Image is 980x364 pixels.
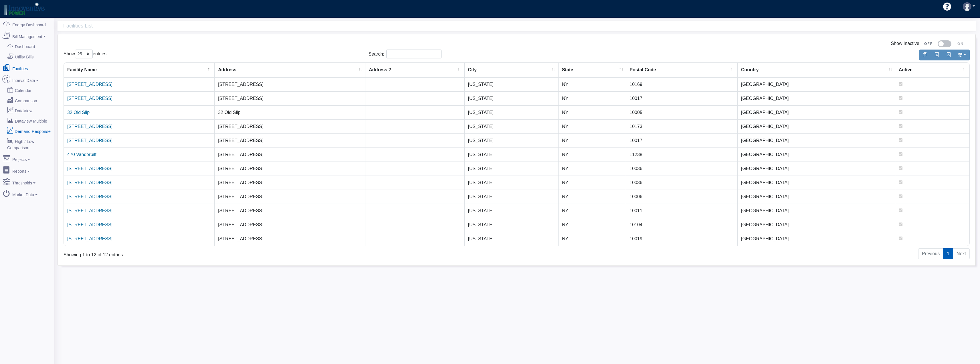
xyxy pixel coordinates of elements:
td: [GEOGRAPHIC_DATA] [738,147,895,162]
a: [STREET_ADDRESS] [67,222,112,227]
td: [GEOGRAPHIC_DATA] [738,232,895,246]
td: 10019 [626,232,738,246]
td: NY [559,91,626,105]
th: Country : activate to sort column ascending [738,63,895,77]
td: 32 Old Slip [215,105,365,119]
div: Show Inactive [64,40,970,47]
a: 1 [943,248,953,259]
label: Search: [369,50,442,58]
td: [STREET_ADDRESS] [215,218,365,232]
td: [GEOGRAPHIC_DATA] [738,119,895,133]
td: 10104 [626,218,738,232]
td: [GEOGRAPHIC_DATA] [738,77,895,91]
div: Showing 1 to 12 of 12 entries [64,248,436,259]
td: [US_STATE] [465,204,559,218]
td: NY [559,147,626,162]
a: [STREET_ADDRESS] [67,180,112,185]
td: [GEOGRAPHIC_DATA] [738,162,895,176]
td: [STREET_ADDRESS] [215,133,365,147]
td: NY [559,162,626,176]
th: Facility Name : activate to sort column descending [64,63,215,77]
th: State : activate to sort column ascending [559,63,626,77]
button: Generate PDF [943,50,955,60]
td: 10036 [626,162,738,176]
button: Copy to clipboard [919,50,931,60]
th: City : activate to sort column ascending [465,63,559,77]
td: [US_STATE] [465,162,559,176]
td: 10173 [626,119,738,133]
td: [US_STATE] [465,190,559,204]
td: NY [559,232,626,246]
td: [US_STATE] [465,147,559,162]
td: [STREET_ADDRESS] [215,190,365,204]
td: [GEOGRAPHIC_DATA] [738,105,895,119]
td: NY [559,105,626,119]
td: NY [559,133,626,147]
td: [STREET_ADDRESS] [215,119,365,133]
td: 10036 [626,176,738,190]
button: Export to Excel [931,50,943,60]
td: [STREET_ADDRESS] [215,204,365,218]
td: NY [559,77,626,91]
span: Facilities List [63,21,520,31]
td: [STREET_ADDRESS] [215,232,365,246]
a: [STREET_ADDRESS] [67,194,112,199]
td: 10006 [626,190,738,204]
a: 470 Vanderbilt [67,152,96,157]
th: Postal Code : activate to sort column ascending [626,63,738,77]
a: 32 Old Slip [67,110,90,115]
td: [STREET_ADDRESS] [215,162,365,176]
button: Show/Hide Columns [954,50,970,60]
a: [STREET_ADDRESS] [67,208,112,213]
td: NY [559,190,626,204]
td: [GEOGRAPHIC_DATA] [738,190,895,204]
img: user-3.svg [963,2,971,11]
a: [STREET_ADDRESS] [67,236,112,241]
td: [STREET_ADDRESS] [215,176,365,190]
td: [GEOGRAPHIC_DATA] [738,204,895,218]
td: [GEOGRAPHIC_DATA] [738,176,895,190]
label: Show entries [64,50,106,58]
td: 10005 [626,105,738,119]
th: Address 2 : activate to sort column ascending [365,63,464,77]
td: NY [559,204,626,218]
td: [US_STATE] [465,133,559,147]
td: 10017 [626,91,738,105]
td: [STREET_ADDRESS] [215,77,365,91]
a: [STREET_ADDRESS] [67,82,112,87]
td: 11238 [626,147,738,162]
td: [US_STATE] [465,77,559,91]
a: [STREET_ADDRESS] [67,166,112,171]
td: [US_STATE] [465,119,559,133]
td: NY [559,176,626,190]
td: [GEOGRAPHIC_DATA] [738,91,895,105]
td: NY [559,119,626,133]
td: [GEOGRAPHIC_DATA] [738,218,895,232]
td: [US_STATE] [465,105,559,119]
td: [US_STATE] [465,91,559,105]
td: 10011 [626,204,738,218]
td: [GEOGRAPHIC_DATA] [738,133,895,147]
td: 10017 [626,133,738,147]
td: 10169 [626,77,738,91]
a: [STREET_ADDRESS] [67,138,112,143]
td: [US_STATE] [465,176,559,190]
th: Active : activate to sort column ascending [895,63,969,77]
th: Address : activate to sort column ascending [215,63,365,77]
input: Search: [386,50,442,58]
select: Showentries [75,50,93,58]
a: [STREET_ADDRESS] [67,124,112,129]
td: [US_STATE] [465,232,559,246]
a: [STREET_ADDRESS] [67,96,112,101]
td: [STREET_ADDRESS] [215,91,365,105]
td: [US_STATE] [465,218,559,232]
td: NY [559,218,626,232]
td: [STREET_ADDRESS] [215,147,365,162]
